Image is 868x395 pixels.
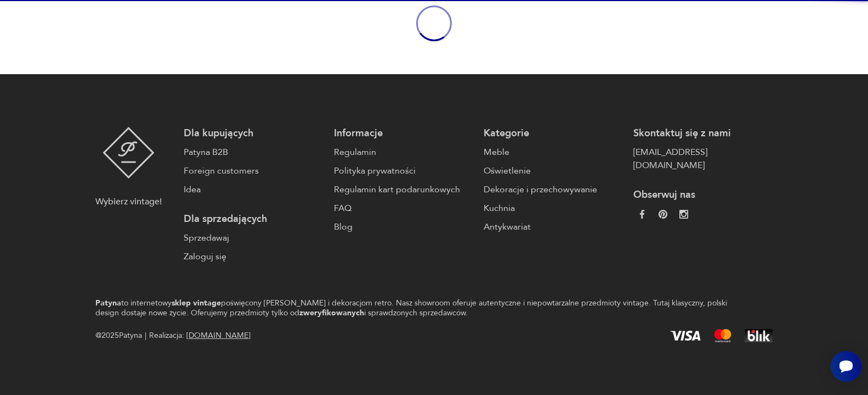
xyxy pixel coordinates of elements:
a: Zaloguj się [184,250,322,263]
strong: zweryfikowanych [299,308,364,318]
a: FAQ [334,202,473,215]
a: Dekoracje i przechowywanie [484,183,622,196]
a: Regulamin [334,146,473,159]
p: Kategorie [484,127,622,140]
a: Idea [184,183,322,196]
img: Mastercard [714,329,731,342]
span: @ 2025 Patyna [95,329,142,342]
p: Dla kupujących [184,127,322,140]
img: BLIK [745,329,773,342]
a: [DOMAIN_NAME] [186,330,251,341]
p: Skontaktuj się z nami [633,127,772,140]
strong: Patyna [95,298,121,308]
a: Sprzedawaj [184,231,322,244]
a: Oświetlenie [484,164,622,177]
img: 37d27d81a828e637adc9f9cb2e3d3a8a.webp [659,210,667,219]
p: Informacje [334,127,473,140]
a: Meble [484,146,622,159]
a: Blog [334,220,473,233]
a: Antykwariat [484,220,622,233]
strong: sklep vintage [172,298,221,308]
img: da9060093f698e4c3cedc1453eec5031.webp [638,210,646,219]
a: Kuchnia [484,202,622,215]
a: Patyna B2B [184,146,322,159]
div: | [145,329,146,342]
img: c2fd9cf7f39615d9d6839a72ae8e59e5.webp [679,210,688,219]
p: Dla sprzedających [184,213,322,226]
iframe: Smartsupp widget button [831,351,861,382]
p: to internetowy poświęcony [PERSON_NAME] i dekoracjom retro. Nasz showroom oferuje autentyczne i n... [95,298,734,318]
a: Regulamin kart podarunkowych [334,183,473,196]
a: Foreign customers [184,164,322,177]
img: Patyna - sklep z meblami i dekoracjami vintage [103,127,155,179]
p: Obserwuj nas [633,188,772,202]
img: Visa [670,331,701,341]
a: [EMAIL_ADDRESS][DOMAIN_NAME] [633,146,772,172]
span: Realizacja: [149,329,251,342]
a: Polityka prywatności [334,164,473,177]
p: Wybierz vintage! [95,195,162,208]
